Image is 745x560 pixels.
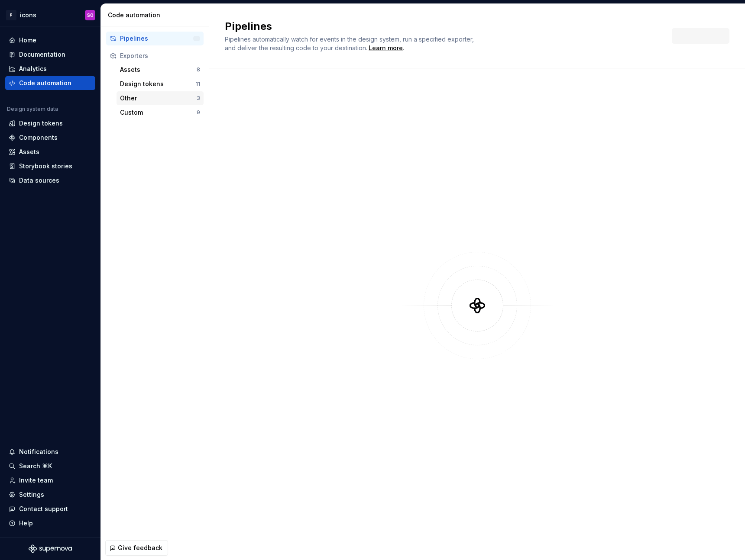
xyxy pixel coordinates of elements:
[5,33,95,47] a: Home
[2,6,99,24] button: PiconsSO
[225,35,476,51] span: Pipelines automatically watch for events in the design system, run a specified exporter, and deli...
[367,45,404,51] span: .
[120,94,197,103] div: Other
[5,516,95,530] button: Help
[19,447,58,456] div: Notifications
[19,64,47,73] div: Analytics
[117,91,204,105] button: Other3
[20,11,36,19] div: icons
[29,544,72,553] svg: Supernova Logo
[117,77,204,91] button: Design tokens11
[19,119,63,128] div: Design tokens
[19,462,52,470] div: Search ⌘K
[19,79,71,87] div: Code automation
[19,176,59,185] div: Data sources
[196,80,200,87] div: 11
[5,473,95,487] a: Invite team
[5,131,95,145] a: Components
[19,50,65,59] div: Documentation
[5,502,95,516] button: Contact support
[5,48,95,61] a: Documentation
[19,505,68,513] div: Contact support
[19,519,33,528] div: Help
[5,488,95,502] a: Settings
[120,80,196,88] div: Design tokens
[197,66,200,73] div: 8
[118,544,162,552] span: Give feedback
[108,11,205,19] div: Code automation
[5,445,95,459] button: Notifications
[5,76,95,90] a: Code automation
[19,162,72,171] div: Storybook stories
[117,63,204,77] button: Assets8
[117,106,204,119] button: Custom9
[7,106,58,113] div: Design system data
[197,109,200,116] div: 9
[5,145,95,159] a: Assets
[120,51,200,60] div: Exporters
[5,62,95,76] a: Analytics
[19,148,39,156] div: Assets
[19,476,53,485] div: Invite team
[120,108,197,117] div: Custom
[197,95,200,102] div: 3
[225,19,661,33] h2: Pipelines
[120,34,193,43] div: Pipelines
[6,10,16,20] div: P
[5,116,95,130] a: Design tokens
[5,159,95,173] a: Storybook stories
[5,174,95,187] a: Data sources
[105,540,168,556] button: Give feedback
[19,133,58,142] div: Components
[19,36,36,45] div: Home
[120,65,197,74] div: Assets
[106,32,204,45] button: Pipelines
[5,459,95,473] button: Search ⌘K
[87,12,94,19] div: SO
[19,490,44,499] div: Settings
[369,44,403,52] a: Learn more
